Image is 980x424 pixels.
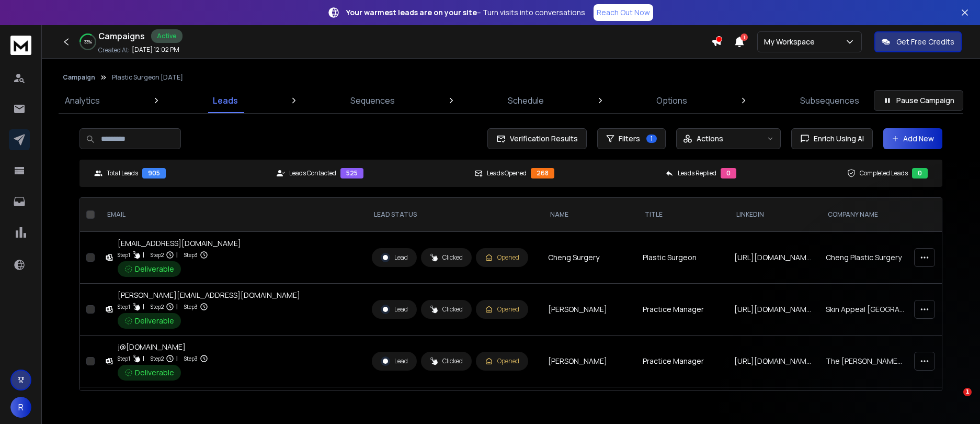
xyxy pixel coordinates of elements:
p: Total Leads [107,169,138,177]
p: Completed Leads [860,169,908,177]
p: Subsequences [800,94,859,107]
th: EMAIL [99,198,366,232]
p: | [143,250,144,260]
div: 0 [721,168,736,178]
p: [DATE] 12:02 PM [132,46,179,54]
button: Enrich Using AI [791,128,873,149]
iframe: Intercom live chat [942,388,967,413]
a: Schedule [502,88,550,113]
p: Leads Opened [487,169,527,177]
div: Active [151,29,183,43]
span: Deliverable [135,367,174,378]
p: Schedule [508,94,544,107]
div: Opened [485,305,519,314]
button: Filters1 [597,128,666,149]
span: 1 [963,388,972,396]
span: Deliverable [135,316,174,326]
a: Analytics [59,88,106,113]
div: Clicked [430,357,463,365]
p: Step 3 [184,250,198,260]
th: title [636,198,728,232]
p: Plastic Surgeon [DATE] [112,73,183,82]
span: Enrich Using AI [810,133,864,144]
th: Company Name [819,198,911,232]
p: Analytics [65,94,100,107]
span: 1 [740,34,748,41]
div: j@[DOMAIN_NAME] [118,342,208,352]
div: 268 [531,168,554,178]
p: Sequences [350,94,395,107]
div: Lead [381,356,408,366]
p: Step 1 [118,250,130,260]
button: Campaign [63,73,95,82]
p: Step 3 [184,353,198,364]
div: 905 [142,168,166,178]
div: Opened [485,357,519,365]
p: Get Free Credits [896,37,954,47]
a: Leads [207,88,244,113]
p: Step 2 [151,302,164,312]
a: Options [650,88,693,113]
p: Step 2 [151,353,164,364]
p: – Turn visits into conversations [346,7,585,18]
a: Sequences [344,88,401,113]
div: [EMAIL_ADDRESS][DOMAIN_NAME] [118,238,241,249]
p: Reach Out Now [597,7,650,18]
td: Practice Manager [636,336,728,387]
p: | [176,353,178,364]
p: | [143,353,144,364]
a: Reach Out Now [594,4,653,21]
div: Lead [381,253,408,262]
button: Verification Results [487,128,587,149]
div: Lead [381,305,408,314]
p: My Workspace [764,37,819,47]
div: Clicked [430,253,463,262]
td: Cheng Surgery [542,232,636,284]
button: Pause Campaign [874,90,963,111]
h1: Campaigns [98,30,145,42]
td: Plastic Surgeon [636,232,728,284]
div: Opened [485,253,519,262]
th: LEAD STATUS [366,198,542,232]
img: logo [10,36,31,55]
p: Leads Replied [678,169,716,177]
button: R [10,397,31,418]
div: Clicked [430,305,463,314]
p: Options [656,94,687,107]
p: | [176,302,178,312]
td: Practice Manager [636,284,728,336]
td: [PERSON_NAME] [542,336,636,387]
p: Step 3 [184,302,198,312]
div: 0 [912,168,928,178]
td: Skin Appeal [GEOGRAPHIC_DATA] [819,284,911,336]
p: Created At: [98,46,130,54]
td: [URL][DOMAIN_NAME][PERSON_NAME] [728,336,819,387]
span: Deliverable [135,264,174,274]
div: [PERSON_NAME][EMAIL_ADDRESS][DOMAIN_NAME] [118,290,300,300]
span: Verification Results [506,133,578,144]
p: Actions [697,133,723,144]
div: 525 [340,168,363,178]
p: 33 % [84,39,92,45]
td: [URL][DOMAIN_NAME] [728,232,819,284]
p: Leads Contacted [289,169,336,177]
p: Step 1 [118,302,130,312]
td: [PERSON_NAME] [542,284,636,336]
td: Cheng Plastic Surgery [819,232,911,284]
a: Subsequences [794,88,865,113]
th: NAME [542,198,636,232]
p: Leads [213,94,238,107]
p: | [143,302,144,312]
button: Add New [883,128,942,149]
p: | [176,250,178,260]
th: LinkedIn [728,198,819,232]
p: Step 2 [151,250,164,260]
span: 1 [646,135,657,143]
td: [URL][DOMAIN_NAME] [728,284,819,336]
strong: Your warmest leads are on your site [346,7,477,17]
button: Get Free Credits [874,31,962,52]
p: Step 1 [118,353,130,364]
span: Filters [619,133,640,144]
